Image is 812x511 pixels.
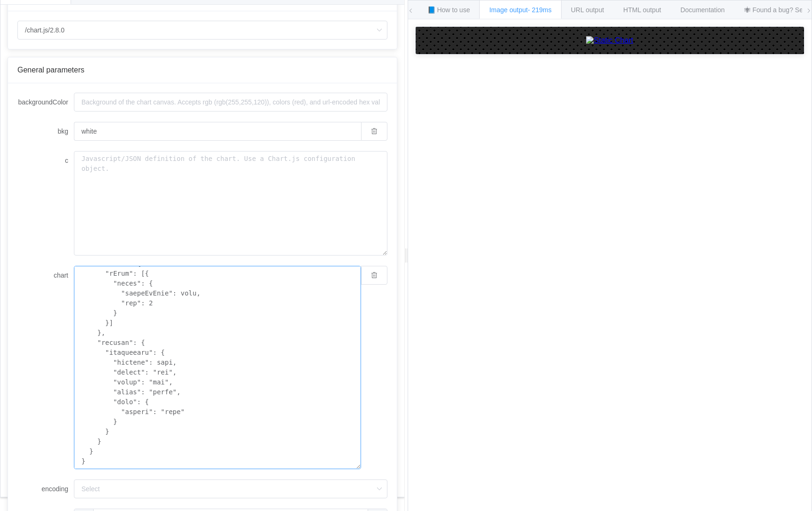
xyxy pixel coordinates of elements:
span: 📘 How to use [427,6,470,14]
label: backgroundColor [17,93,74,112]
label: encoding [17,479,74,498]
a: Static Chart [425,36,795,45]
span: General parameters [17,66,84,74]
label: c [17,151,74,170]
input: Select [17,21,387,40]
input: Select [74,479,387,498]
input: Background of the chart canvas. Accepts rgb (rgb(255,255,120)), colors (red), and url-encoded hex... [74,93,387,112]
label: bkg [17,122,74,141]
span: Image output [489,6,551,14]
span: URL output [571,6,604,14]
input: Background of the chart canvas. Accepts rgb (rgb(255,255,120)), colors (red), and url-encoded hex... [74,122,361,141]
span: Documentation [680,6,724,14]
img: Static Chart [586,36,633,45]
label: chart [17,266,74,285]
span: HTML output [623,6,661,14]
span: - 219ms [528,6,552,14]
